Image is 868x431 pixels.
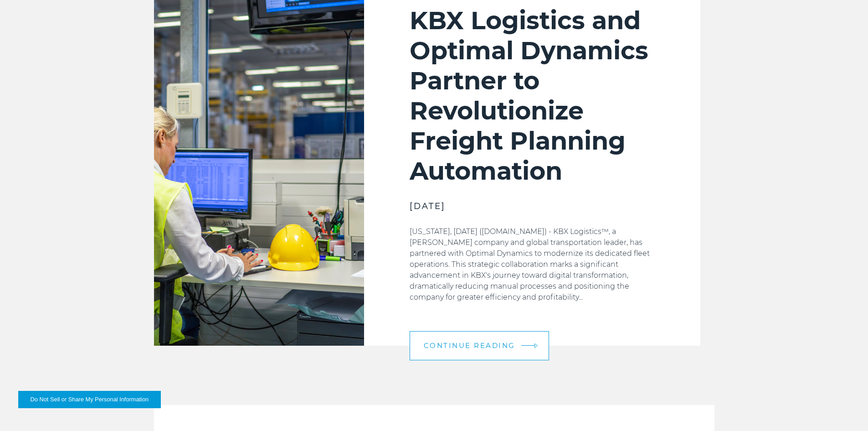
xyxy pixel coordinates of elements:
h3: [DATE] [410,200,655,213]
a: Continue Reading arrow arrow [410,331,549,360]
h2: KBX Logistics and Optimal Dynamics Partner to Revolutionize Freight Planning Automation [410,5,655,186]
p: [US_STATE], [DATE] ([DOMAIN_NAME]) - KBX Logistics™, a [PERSON_NAME] company and global transport... [410,226,655,303]
span: Continue Reading [424,342,515,349]
button: Do Not Sell or Share My Personal Information [18,391,161,408]
img: arrow [534,343,538,348]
